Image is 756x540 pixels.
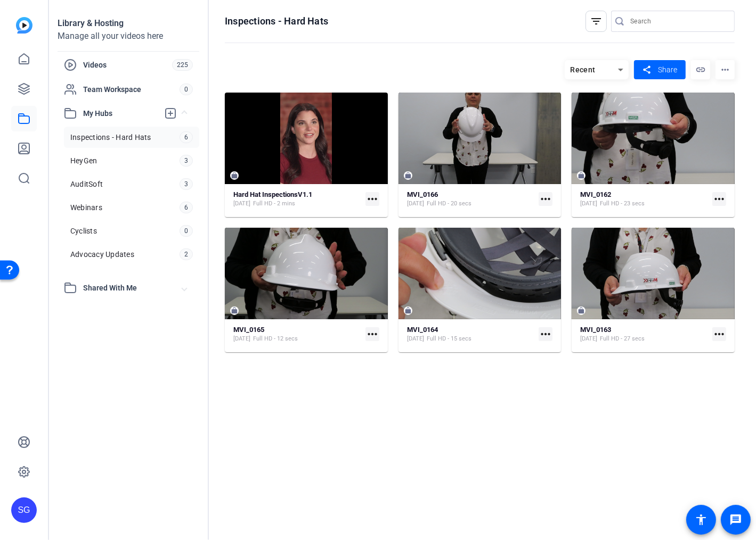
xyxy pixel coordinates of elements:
[64,244,199,265] a: Advocacy Updates2
[64,173,199,195] a: AuditSoft3
[580,335,597,343] span: [DATE]
[640,63,654,77] mat-icon: share
[172,59,193,71] span: 225
[427,335,472,343] span: Full HD - 15 secs
[407,200,424,208] span: [DATE]
[658,64,677,76] span: Share
[16,17,32,34] img: blue-gradient.svg
[233,335,250,343] span: [DATE]
[180,225,193,237] span: 0
[58,124,199,277] div: My Hubs
[365,327,379,341] mat-icon: more_horiz
[233,200,250,208] span: [DATE]
[58,17,199,30] div: Library & Hosting
[180,131,193,143] span: 6
[233,190,361,208] a: Hard Hat InspectionsV1.1[DATE]Full HD - 2 mins
[580,190,611,198] strong: MVI_0162
[407,335,424,343] span: [DATE]
[729,513,742,526] mat-icon: message
[539,192,552,206] mat-icon: more_horiz
[64,150,199,171] a: HeyGen3
[630,15,726,28] input: Search
[634,60,686,79] button: Share
[233,326,361,343] a: MVI_0165[DATE]Full HD - 12 secs
[70,179,103,189] span: AuditSoft
[253,200,295,208] span: Full HD - 2 mins
[11,497,37,523] div: SG
[225,15,328,28] h1: Inspections - Hard Hats
[180,84,193,95] span: 0
[600,200,645,208] span: Full HD - 23 secs
[58,30,199,43] div: Manage all your videos here
[365,192,379,206] mat-icon: more_horiz
[712,327,726,341] mat-icon: more_horiz
[70,155,97,166] span: HeyGen
[64,197,199,218] a: Webinars6
[70,202,102,213] span: Webinars
[180,248,193,260] span: 2
[83,60,172,70] span: Videos
[58,103,199,124] mat-expansion-panel-header: My Hubs
[83,283,182,294] span: Shared With Me
[407,326,438,334] strong: MVI_0164
[695,513,708,526] mat-icon: accessibility
[58,277,199,298] mat-expansion-panel-header: Shared With Me
[70,226,97,236] span: Cyclists
[580,326,708,343] a: MVI_0163[DATE]Full HD - 27 secs
[407,190,535,208] a: MVI_0166[DATE]Full HD - 20 secs
[83,84,180,95] span: Team Workspace
[180,178,193,190] span: 3
[180,155,193,167] span: 3
[180,202,193,213] span: 6
[580,326,611,334] strong: MVI_0163
[712,192,726,206] mat-icon: more_horiz
[539,327,552,341] mat-icon: more_horiz
[407,190,438,198] strong: MVI_0166
[233,326,264,334] strong: MVI_0165
[691,60,710,79] mat-icon: link
[233,190,312,198] strong: Hard Hat InspectionsV1.1
[716,60,735,79] mat-icon: more_horiz
[70,132,151,143] span: Inspections - Hard Hats
[64,220,199,242] a: Cyclists0
[600,335,645,343] span: Full HD - 27 secs
[580,190,708,208] a: MVI_0162[DATE]Full HD - 23 secs
[407,326,535,343] a: MVI_0164[DATE]Full HD - 15 secs
[253,335,298,343] span: Full HD - 12 secs
[70,249,134,260] span: Advocacy Updates
[83,108,159,119] span: My Hubs
[570,65,596,74] span: Recent
[64,127,199,148] a: Inspections - Hard Hats6
[590,15,603,28] mat-icon: filter_list
[580,200,597,208] span: [DATE]
[427,200,472,208] span: Full HD - 20 secs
